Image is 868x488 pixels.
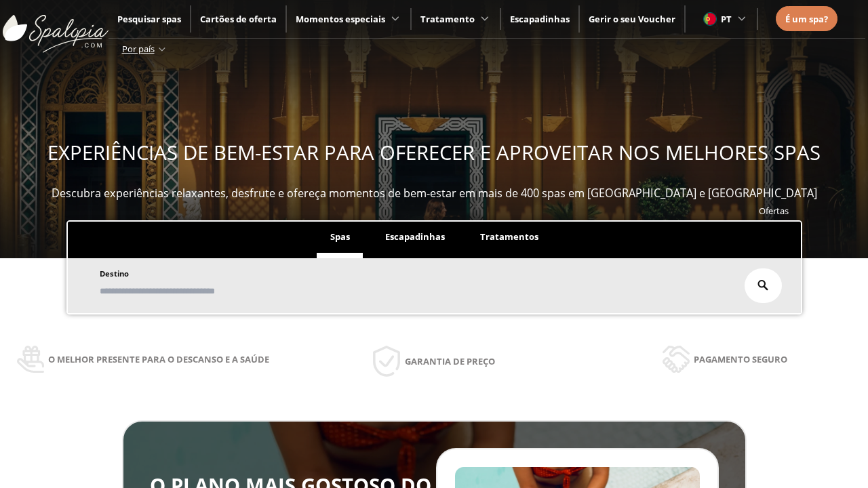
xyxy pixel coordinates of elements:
span: Pagamento seguro [694,352,787,367]
span: Por país [122,43,155,55]
a: Gerir o seu Voucher [589,13,675,25]
span: Descubra experiências relaxantes, desfrute e ofereça momentos de bem-estar em mais de 400 spas em... [52,186,817,201]
a: Cartões de oferta [200,13,277,25]
span: Tratamentos [480,230,538,243]
span: O melhor presente para o descanso e a saúde [48,352,269,367]
span: Spas [330,230,350,243]
span: Escapadinhas [385,230,445,243]
a: É um spa? [785,12,828,26]
span: É um spa? [785,13,828,25]
a: Escapadinhas [510,13,570,25]
span: EXPERIÊNCIAS DE BEM-ESTAR PARA OFERECER E APROVEITAR NOS MELHORES SPAS [47,139,821,166]
a: Pesquisar spas [117,13,181,25]
a: Ofertas [759,205,789,217]
img: ImgLogoSpalopia.BvClDcEz.svg [3,1,108,53]
span: Destino [100,268,129,279]
span: Garantia de preço [405,354,495,369]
